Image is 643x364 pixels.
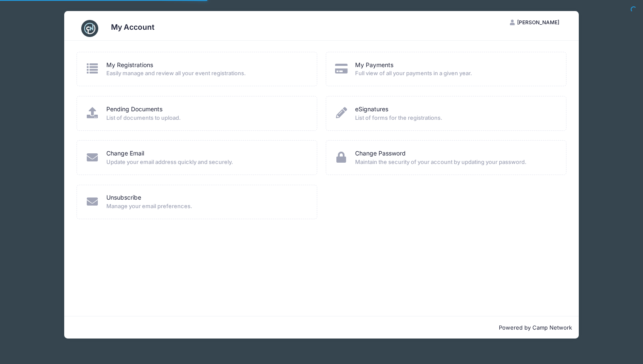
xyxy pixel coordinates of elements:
a: eSignatures [355,105,388,114]
h3: My Account [111,23,154,31]
img: CampNetwork [81,20,98,37]
span: Manage your email preferences. [106,202,306,211]
a: My Registrations [106,61,153,70]
span: Full view of all your payments in a given year. [355,69,555,78]
a: Change Email [106,149,144,158]
a: Pending Documents [106,105,162,114]
a: Unsubscribe [106,193,141,202]
span: List of documents to upload. [106,114,306,122]
button: [PERSON_NAME] [503,15,566,30]
span: [PERSON_NAME] [517,19,559,25]
p: Powered by Camp Network [71,324,572,332]
span: List of forms for the registrations. [355,114,555,122]
span: Maintain the security of your account by updating your password. [355,158,555,166]
a: Change Password [355,149,406,158]
a: My Payments [355,61,393,70]
span: Update your email address quickly and securely. [106,158,306,166]
span: Easily manage and review all your event registrations. [106,69,306,78]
